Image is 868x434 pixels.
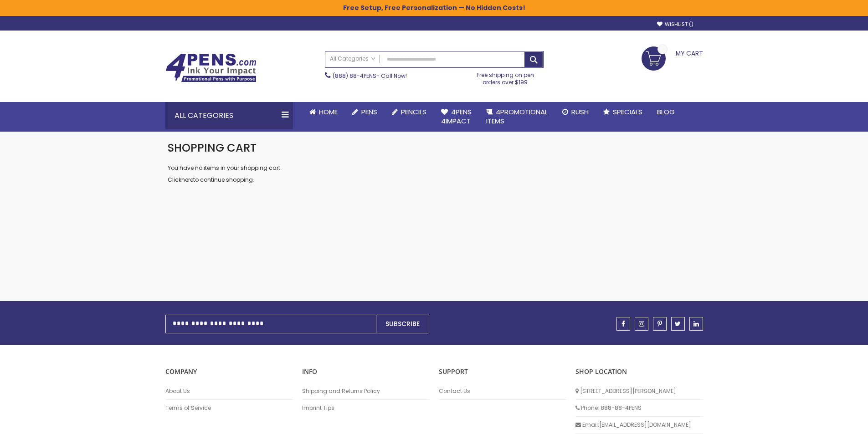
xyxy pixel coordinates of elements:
[575,417,703,434] li: Email: [EMAIL_ADDRESS][DOMAIN_NAME]
[657,21,693,28] a: Wishlist
[165,388,293,395] a: About Us
[168,140,257,155] span: Shopping Cart
[168,176,701,184] p: Click to continue shopping.
[330,55,375,62] span: All Categories
[333,72,376,80] a: (888) 88-4PENS
[555,102,596,122] a: Rush
[441,107,472,126] span: 4Pens 4impact
[596,102,650,122] a: Specials
[621,321,625,327] span: facebook
[575,400,703,417] li: Phone: 888-88-4PENS
[689,317,703,331] a: linkedin
[165,53,257,82] img: 4Pens Custom Pens and Promotional Products
[571,107,589,117] span: Rush
[575,368,703,376] p: SHOP LOCATION
[650,102,682,122] a: Blog
[165,102,293,129] div: All Categories
[181,176,193,184] a: here
[385,102,434,122] a: Pencils
[635,317,648,331] a: instagram
[616,317,630,331] a: facebook
[325,51,380,66] a: All Categories
[693,321,699,327] span: linkedin
[302,388,430,395] a: Shipping and Returns Policy
[671,317,685,331] a: twitter
[575,383,703,400] li: [STREET_ADDRESS][PERSON_NAME]
[639,321,644,327] span: instagram
[467,68,544,86] div: Free shipping on pen orders over $199
[401,107,426,117] span: Pencils
[345,102,385,122] a: Pens
[385,319,420,328] span: Subscribe
[434,102,479,132] a: 4Pens4impact
[479,102,555,132] a: 4PROMOTIONALITEMS
[165,404,293,412] a: Terms of Service
[675,321,681,327] span: twitter
[439,368,566,376] p: Support
[319,107,338,117] span: Home
[333,72,407,80] span: - Call Now!
[439,388,566,395] a: Contact Us
[302,404,430,412] a: Imprint Tips
[302,102,345,122] a: Home
[653,317,667,331] a: pinterest
[613,107,642,117] span: Specials
[168,164,701,172] p: You have no items in your shopping cart.
[657,107,675,117] span: Blog
[302,368,430,376] p: INFO
[361,107,377,117] span: Pens
[486,107,548,126] span: 4PROMOTIONAL ITEMS
[376,315,429,333] button: Subscribe
[165,368,293,376] p: COMPANY
[657,321,662,327] span: pinterest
